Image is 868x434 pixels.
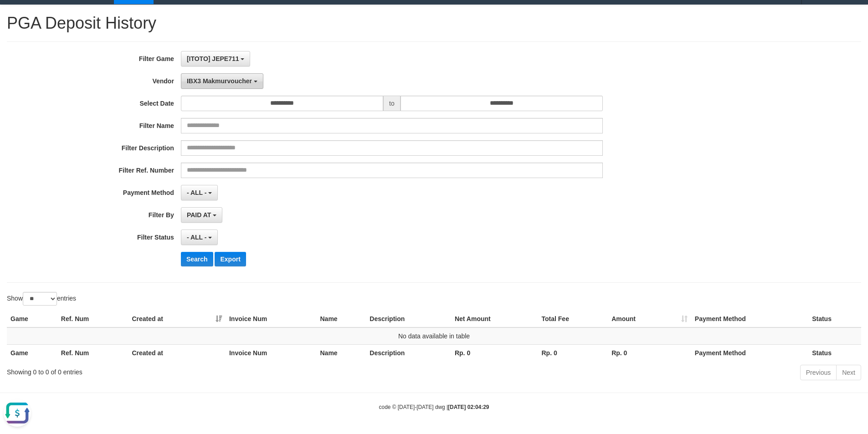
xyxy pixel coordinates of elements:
[448,404,489,410] strong: [DATE] 02:04:29
[57,311,128,327] th: Ref. Num
[451,344,538,361] th: Rp. 0
[181,230,218,245] button: - ALL -
[128,344,226,361] th: Created at
[187,55,239,62] span: [ITOTO] JEPE711
[379,404,489,410] small: code © [DATE]-[DATE] dwg |
[383,96,401,111] span: to
[23,292,57,306] select: Showentries
[451,311,538,327] th: Net Amount
[316,344,366,361] th: Name
[187,189,207,196] span: - ALL -
[226,311,317,327] th: Invoice Num
[538,311,608,327] th: Total Fee
[7,311,57,327] th: Game
[366,344,451,361] th: Description
[57,344,128,361] th: Ref. Num
[181,207,222,223] button: PAID AT
[226,344,317,361] th: Invoice Num
[181,252,213,266] button: Search
[808,311,861,327] th: Status
[608,344,691,361] th: Rp. 0
[7,344,57,361] th: Game
[215,252,246,266] button: Export
[4,4,31,31] button: Open LiveChat chat widget
[181,51,251,66] button: [ITOTO] JEPE711
[800,365,837,380] a: Previous
[181,185,218,200] button: - ALL -
[187,211,211,219] span: PAID AT
[836,365,861,380] a: Next
[808,344,861,361] th: Status
[316,311,366,327] th: Name
[691,311,808,327] th: Payment Method
[7,14,861,32] h1: PGA Deposit History
[7,364,355,377] div: Showing 0 to 0 of 0 entries
[691,344,808,361] th: Payment Method
[187,234,207,241] span: - ALL -
[366,311,451,327] th: Description
[538,344,608,361] th: Rp. 0
[608,311,691,327] th: Amount: activate to sort column ascending
[7,327,861,345] td: No data available in table
[7,292,76,306] label: Show entries
[181,73,263,89] button: IBX3 Makmurvoucher
[128,311,226,327] th: Created at: activate to sort column ascending
[187,77,252,85] span: IBX3 Makmurvoucher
